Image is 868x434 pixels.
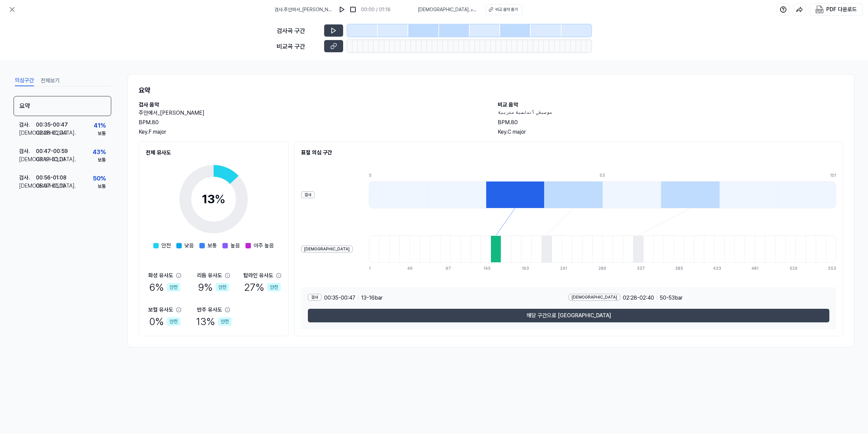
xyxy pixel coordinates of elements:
img: help [780,6,787,13]
img: PDF Download [815,5,824,14]
div: 6 % [149,280,180,295]
div: 화성 유사도 [148,271,173,280]
div: [DEMOGRAPHIC_DATA] . [19,182,36,190]
button: 해당 구간으로 [GEOGRAPHIC_DATA] [308,309,829,322]
div: 비교곡 구간 [277,42,320,51]
div: [DEMOGRAPHIC_DATA] [301,246,353,252]
div: 553 [828,265,836,271]
div: 05:07 - 05:19 [36,182,66,190]
div: 00:47 - 00:59 [36,147,68,155]
span: 보통 [208,242,217,250]
span: 안전 [161,242,171,250]
div: 5 [369,172,427,178]
div: 97 [446,265,456,271]
button: PDF 다운로드 [814,4,858,15]
div: 03:19 - 03:31 [36,155,65,164]
h2: موسيقى أندلسية مغربية [498,109,843,117]
div: 0 % [149,314,180,329]
div: [DEMOGRAPHIC_DATA] . [19,129,36,137]
div: 검사 [308,294,321,301]
span: 13 - 16 bar [361,294,382,302]
span: % [215,192,225,206]
div: 529 [790,265,800,271]
span: 00:35 - 00:47 [324,294,355,302]
div: 보컬 유사도 [148,306,173,314]
span: 높음 [231,242,240,250]
span: 02:28 - 02:40 [623,294,654,302]
span: [DEMOGRAPHIC_DATA] . موسيقى أندلسية مغربية [418,6,477,13]
div: 보통 [98,130,106,137]
div: 433 [713,265,723,271]
div: 비교 음악 듣기 [495,6,518,13]
div: 13 % [196,314,232,329]
div: 385 [675,265,685,271]
div: 50 % [93,174,106,183]
div: 리듬 유사도 [197,271,222,280]
div: 검사 . [19,147,36,155]
div: 보통 [98,183,106,190]
div: 13 [202,190,225,208]
button: 전체보기 [41,75,60,86]
div: 289 [598,265,609,271]
img: stop [350,6,356,13]
span: 낮음 [184,242,194,250]
div: 9 % [198,280,229,295]
div: 193 [522,265,532,271]
div: 337 [637,265,647,271]
div: 27 % [244,280,281,295]
div: BPM. 80 [498,118,843,127]
div: 41 % [94,121,106,130]
div: 안전 [167,283,180,291]
div: 241 [560,265,570,271]
h2: 검사 음악 [139,101,484,109]
span: 아주 높음 [254,242,274,250]
button: 의심구간 [15,75,34,86]
h1: 요약 [139,85,843,95]
h2: 표절 의심 구간 [301,149,836,157]
div: 00:56 - 01:08 [36,174,66,182]
div: 53 [599,172,658,178]
div: 101 [830,172,836,178]
div: Key. F major [139,128,484,136]
div: 00:00 / 01:18 [361,6,391,13]
div: 145 [484,265,494,271]
div: 00:35 - 00:47 [36,121,68,129]
h2: 주안에서_[PERSON_NAME] [139,109,484,117]
div: PDF 다운로드 [826,5,857,14]
div: 검사 . [19,121,36,129]
button: 비교 음악 듣기 [486,4,522,15]
div: 탑라인 유사도 [243,271,273,280]
img: share [796,6,803,13]
div: 43 % [93,147,106,156]
div: 반주 유사도 [197,306,222,314]
div: 보통 [98,156,106,164]
div: 안전 [216,283,229,291]
span: 50 - 53 bar [660,294,683,302]
div: 검사곡 구간 [277,26,320,35]
div: 검사 . [19,174,36,182]
div: 1 [369,265,379,271]
div: 49 [407,265,417,271]
div: [DEMOGRAPHIC_DATA] . [19,155,36,164]
div: 02:28 - 02:40 [36,129,67,137]
div: 481 [751,265,762,271]
div: 안전 [267,283,281,291]
div: [DEMOGRAPHIC_DATA] [569,294,620,301]
div: Key. C major [498,128,843,136]
h2: 전체 유사도 [146,149,281,157]
div: 안전 [218,317,232,326]
div: 검사 [301,191,315,198]
img: play [339,6,346,13]
h2: 비교 음악 [498,101,843,109]
div: BPM. 80 [139,118,484,127]
div: 요약 [14,96,111,116]
div: 안전 [167,317,180,326]
span: 검사 . 주안에서_[PERSON_NAME] [274,6,334,13]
